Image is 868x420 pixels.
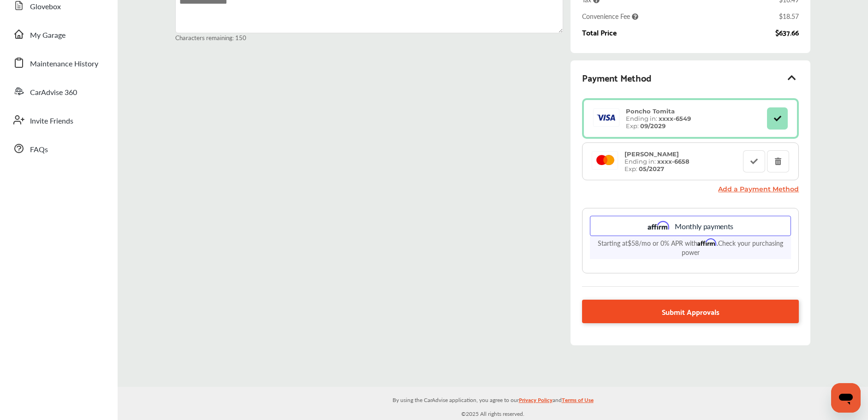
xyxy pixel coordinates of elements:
a: Maintenance History [8,51,108,75]
span: Submit Approvals [662,305,719,318]
div: Ending in: Exp: [620,150,694,172]
strong: xxxx- 6658 [657,158,690,165]
div: $18.57 [779,12,799,21]
span: Invite Friends [30,115,73,127]
strong: [PERSON_NAME] [624,150,679,158]
div: Ending in: Exp: [621,107,696,130]
p: Starting at /mo or 0% APR with . [590,236,791,259]
a: Submit Approvals [582,300,799,323]
a: Privacy Policy [519,395,553,409]
div: Payment Method [582,70,799,85]
div: © 2025 All rights reserved. [118,387,868,420]
div: Total Price [582,28,617,36]
a: Add a Payment Method [718,185,799,193]
a: My Garage [8,22,108,46]
div: $637.66 [775,28,799,36]
img: affirm.ee73cc9f.svg [648,220,669,231]
strong: 09/2029 [640,122,666,130]
a: Check your purchasing power - Learn more about Affirm Financing (opens in modal) [682,238,784,257]
a: CarAdvise 360 [8,79,108,103]
span: $58 [628,238,639,248]
span: Affirm [697,238,717,246]
span: Maintenance History [30,58,98,70]
span: FAQs [30,144,48,156]
span: CarAdvise 360 [30,87,77,99]
span: Convenience Fee [582,12,638,21]
span: My Garage [30,30,65,41]
p: By using the CarAdvise application, you agree to our and [118,395,868,404]
small: Characters remaining: 150 [175,33,563,42]
iframe: Button to launch messaging window [831,383,861,413]
a: Invite Friends [8,108,108,132]
strong: 05/2027 [639,165,664,172]
strong: Poncho Tomita [626,107,675,115]
strong: xxxx- 6549 [659,115,691,122]
div: Monthly payments [590,216,791,236]
a: FAQs [8,136,108,160]
a: Terms of Use [562,395,594,409]
span: Glovebox [30,1,61,13]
